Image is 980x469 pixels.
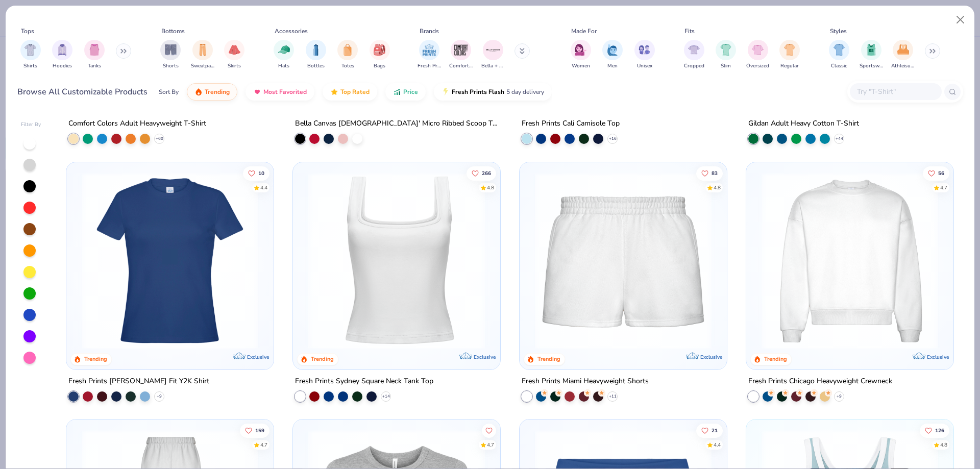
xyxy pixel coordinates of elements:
img: Tanks Image [89,44,100,56]
div: Bottoms [161,27,185,36]
span: 10 [259,170,265,176]
img: most_fav.gif [253,88,261,96]
span: Shorts [163,62,179,70]
span: Men [607,62,618,70]
div: Made For [571,27,597,36]
span: 159 [256,428,265,433]
span: Unisex [637,62,652,70]
img: Bags Image [374,44,385,56]
span: Fresh Prints [418,62,441,70]
div: filter for Bottles [306,40,326,70]
img: Unisex Image [639,44,650,56]
img: Hats Image [278,44,290,56]
span: Hoodies [53,62,72,70]
div: filter for Fresh Prints [418,40,441,70]
span: Skirts [228,62,241,70]
button: filter button [160,40,181,70]
img: Oversized Image [752,44,764,56]
img: trending.gif [194,88,203,96]
span: 5 day delivery [506,86,544,98]
div: filter for Cropped [684,40,704,70]
span: + 9 [157,393,162,399]
button: Like [696,424,723,438]
img: Hoodies Image [57,44,68,56]
div: Bella Canvas [DEMOGRAPHIC_DATA]' Micro Ribbed Scoop Tank [295,117,498,130]
button: filter button [52,40,72,70]
span: Exclusive [700,353,722,360]
img: TopRated.gif [330,88,338,96]
img: Sportswear Image [866,44,877,56]
button: filter button [481,40,505,70]
button: Like [923,166,949,180]
div: Fresh Prints [PERSON_NAME] Fit Y2K Shirt [68,375,209,387]
span: Oversized [746,62,769,70]
button: filter button [306,40,326,70]
img: 94a2aa95-cd2b-4983-969b-ecd512716e9a [303,172,490,349]
button: filter button [370,40,390,70]
span: Classic [831,62,847,70]
div: Fresh Prints Sydney Square Neck Tank Top [295,375,433,387]
div: Accessories [275,27,308,36]
span: 21 [712,428,718,433]
button: Trending [187,83,237,101]
span: + 9 [837,393,842,399]
button: filter button [571,40,591,70]
button: filter button [746,40,769,70]
button: filter button [337,40,358,70]
div: filter for Shorts [160,40,181,70]
img: a88b619d-8dd7-4971-8a75-9e7ec3244d54 [716,172,903,349]
img: Totes Image [342,44,353,56]
button: Like [467,166,496,180]
img: af8dff09-eddf-408b-b5dc-51145765dcf2 [530,172,717,349]
button: filter button [602,40,623,70]
div: filter for Hoodies [52,40,72,70]
button: filter button [20,40,41,70]
div: 4.8 [487,184,494,191]
div: filter for Shirts [20,40,41,70]
div: Fresh Prints Cali Camisole Top [522,117,620,130]
button: Close [951,10,970,30]
button: filter button [84,40,105,70]
img: Shorts Image [165,44,177,56]
div: Brands [420,27,439,36]
button: Fresh Prints Flash5 day delivery [434,83,552,101]
span: Totes [341,62,354,70]
button: Like [482,424,496,438]
div: Comfort Colors Adult Heavyweight T-Shirt [68,117,206,130]
span: Cropped [684,62,704,70]
span: + 44 [835,135,843,141]
span: Exclusive [926,353,948,360]
div: filter for Men [602,40,623,70]
span: Regular [780,62,799,70]
span: + 60 [156,135,163,141]
div: filter for Totes [337,40,358,70]
button: filter button [224,40,244,70]
span: Slim [721,62,731,70]
div: filter for Athleisure [891,40,915,70]
div: 4.7 [940,184,947,191]
div: filter for Oversized [746,40,769,70]
div: 4.8 [940,441,947,449]
div: filter for Hats [274,40,294,70]
span: Exclusive [474,353,496,360]
span: Bottles [307,62,325,70]
div: Fresh Prints Chicago Heavyweight Crewneck [748,375,892,387]
div: 4.4 [714,441,721,449]
button: filter button [684,40,704,70]
img: 63ed7c8a-03b3-4701-9f69-be4b1adc9c5f [490,172,677,349]
div: Filter By [21,121,41,129]
button: filter button [779,40,800,70]
button: filter button [274,40,294,70]
img: 1358499d-a160-429c-9f1e-ad7a3dc244c9 [756,172,943,349]
span: + 11 [608,393,616,399]
img: Skirts Image [229,44,240,56]
button: Like [243,166,270,180]
button: Like [240,424,270,438]
input: Try "T-Shirt" [856,86,935,97]
div: Gildan Adult Heavy Cotton T-Shirt [748,117,859,130]
button: filter button [829,40,849,70]
span: Fresh Prints Flash [452,88,504,96]
div: filter for Skirts [224,40,244,70]
div: 4.7 [261,441,268,449]
img: flash.gif [442,88,450,96]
